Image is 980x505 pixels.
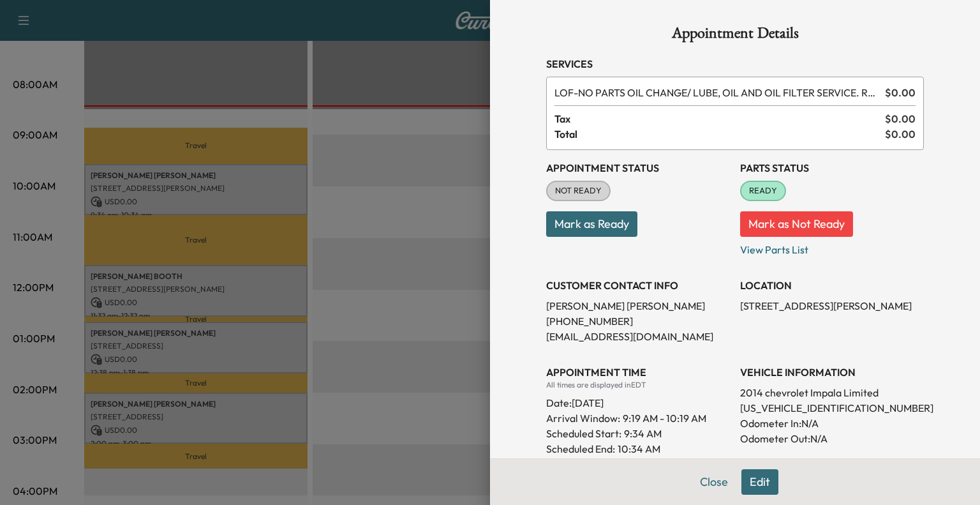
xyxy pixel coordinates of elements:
[546,411,730,426] p: Arrival Window:
[692,469,736,495] button: Close
[546,313,730,329] p: [PHONE_NUMBER]
[546,160,730,176] h3: Appointment Status
[885,111,916,126] span: $ 0.00
[546,456,730,472] p: Duration: 60 minutes
[554,111,885,126] span: Tax
[618,441,660,456] p: 10:34 AM
[546,441,615,456] p: Scheduled End:
[546,278,730,293] h3: CUSTOMER CONTACT INFO
[740,237,924,257] p: View Parts List
[741,185,785,197] span: READY
[885,85,916,100] span: $ 0.00
[623,411,706,426] span: 9:19 AM - 10:19 AM
[740,416,924,431] p: Odometer In: N/A
[740,400,924,416] p: [US_VEHICLE_IDENTIFICATION_NUMBER]
[885,126,916,142] span: $ 0.00
[546,26,924,46] h1: Appointment Details
[740,431,924,446] p: Odometer Out: N/A
[546,298,730,313] p: [PERSON_NAME] [PERSON_NAME]
[554,126,885,142] span: Total
[546,380,730,390] div: All times are displayed in EDT
[546,365,730,380] h3: APPOINTMENT TIME
[546,56,924,72] h3: Services
[740,298,924,313] p: [STREET_ADDRESS][PERSON_NAME]
[740,160,924,176] h3: Parts Status
[740,278,924,293] h3: LOCATION
[546,390,730,411] div: Date: [DATE]
[546,211,637,237] button: Mark as Ready
[547,185,609,197] span: NOT READY
[741,469,778,495] button: Edit
[740,385,924,400] p: 2014 chevrolet Impala Limited
[740,211,853,237] button: Mark as Not Ready
[546,426,621,441] p: Scheduled Start:
[546,329,730,344] p: [EMAIL_ADDRESS][DOMAIN_NAME]
[624,426,662,441] p: 9:34 AM
[554,85,880,100] span: NO PARTS OIL CHANGE/ LUBE, OIL AND OIL FILTER SERVICE. RESET OIL LIFE MONITOR. HAZARDOUS WASTE FE...
[740,365,924,380] h3: VEHICLE INFORMATION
